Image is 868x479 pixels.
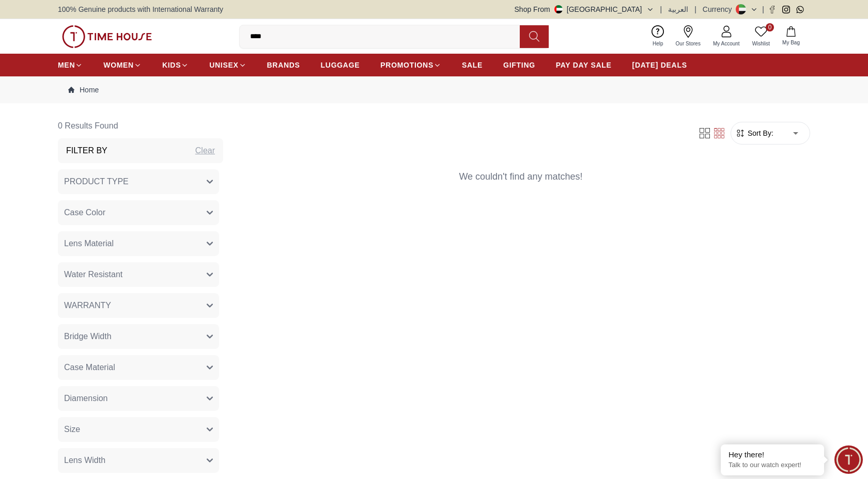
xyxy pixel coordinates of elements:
[648,40,668,47] span: Help
[58,60,75,70] span: MEN
[672,40,705,47] span: Our Stores
[62,25,152,48] img: ...
[380,60,433,70] span: PROMOTIONS
[556,56,612,74] a: PAY DAY SALE
[694,4,696,14] span: |
[64,237,114,250] span: Lens Material
[58,169,219,194] button: PRODUCT TYPE
[503,56,535,74] a: GIFTING
[209,60,238,70] span: UNISEX
[782,6,790,13] a: Instagram
[321,60,360,70] span: LUGGAGE
[64,206,105,219] span: Case Color
[231,157,810,200] div: We couldn't find any matches!
[768,6,776,13] a: Facebook
[515,4,654,14] button: Shop From[GEOGRAPHIC_DATA]
[58,200,219,225] button: Case Color
[729,461,816,470] p: Talk to our watch expert!
[195,145,215,157] div: Clear
[709,40,744,47] span: My Account
[321,56,360,74] a: LUGGAGE
[462,56,483,74] a: SALE
[58,231,219,256] button: Lens Material
[58,324,219,349] button: Bridge Width
[503,60,535,70] span: GIFTING
[58,56,83,74] a: MEN
[64,392,107,405] span: Diamension
[554,5,563,13] img: United Arab Emirates
[64,454,105,467] span: Lens Width
[267,56,300,74] a: BRANDS
[58,76,810,103] nav: Breadcrumb
[58,448,219,473] button: Lens Width
[556,60,612,70] span: PAY DAY SALE
[746,128,773,138] span: Sort By:
[462,60,483,70] span: SALE
[64,268,122,281] span: Water Resistant
[735,128,773,138] button: Sort By:
[632,60,687,70] span: [DATE] DEALS
[64,361,115,374] span: Case Material
[670,23,707,50] a: Our Stores
[58,355,219,380] button: Case Material
[776,24,806,49] button: My Bag
[58,262,219,287] button: Water Resistant
[267,60,300,70] span: BRANDS
[632,56,687,74] a: [DATE] DEALS
[162,60,181,70] span: KIDS
[64,423,80,436] span: Size
[58,386,219,411] button: Diamension
[703,4,736,14] div: Currency
[660,4,662,14] span: |
[834,445,863,474] div: Chat Widget
[68,85,99,95] a: Home
[103,56,142,74] a: WOMEN
[729,450,816,460] div: Hey there!
[58,293,219,318] button: WARRANTY
[746,23,776,50] a: 0Wishlist
[66,145,107,157] h3: Filter By
[103,60,134,70] span: WOMEN
[58,417,219,442] button: Size
[162,56,189,74] a: KIDS
[64,175,129,188] span: PRODUCT TYPE
[58,114,223,138] h6: 0 Results Found
[64,330,112,343] span: Bridge Width
[668,4,688,14] button: العربية
[58,4,223,14] span: 100% Genuine products with International Warranty
[796,6,804,13] a: Whatsapp
[380,56,441,74] a: PROMOTIONS
[778,39,804,46] span: My Bag
[766,23,774,31] span: 0
[64,299,111,312] span: WARRANTY
[209,56,246,74] a: UNISEX
[748,40,774,47] span: Wishlist
[646,23,670,50] a: Help
[762,4,764,14] span: |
